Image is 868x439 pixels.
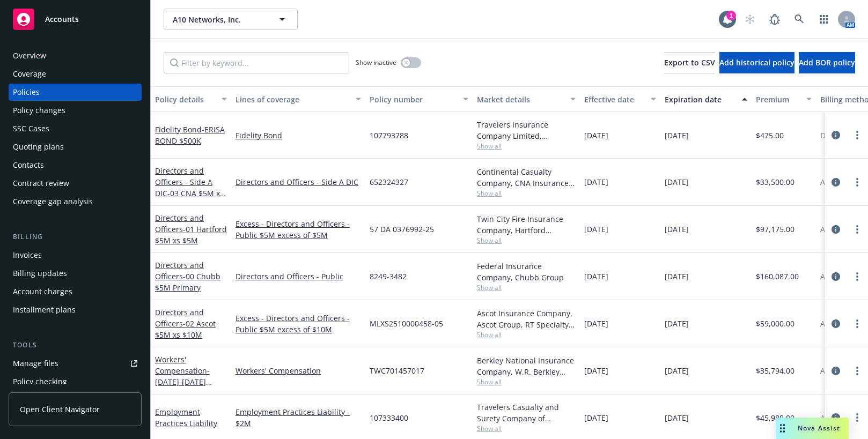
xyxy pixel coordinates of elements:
[477,377,576,386] span: Show all
[370,130,408,141] span: 107793788
[9,120,142,137] a: SSC Cases
[584,271,608,282] span: [DATE]
[13,84,40,101] div: Policies
[473,86,580,112] button: Market details
[236,218,361,241] a: Excess - Directors and Officers - Public $5M excess of $5M
[9,283,142,300] a: Account charges
[13,283,72,300] div: Account charges
[155,213,227,245] a: Directors and Officers
[20,404,100,415] span: Open Client Navigator
[9,65,142,83] a: Coverage
[155,166,224,210] a: Directors and Officers - Side A DIC
[155,407,217,428] a: Employment Practices Liability
[719,57,795,68] span: Add historical policy
[829,176,842,189] a: circleInformation
[356,58,396,67] span: Show inactive
[584,130,608,141] span: [DATE]
[45,15,79,24] span: Accounts
[9,138,142,155] a: Quoting plans
[231,86,365,112] button: Lines of coverage
[477,355,576,377] div: Berkley National Insurance Company, W.R. Berkley Corporation
[370,176,408,188] span: 652324327
[151,86,231,112] button: Policy details
[665,365,689,376] span: [DATE]
[851,176,864,189] a: more
[829,317,842,330] a: circleInformation
[851,317,864,330] a: more
[9,84,142,101] a: Policies
[236,271,361,282] a: Directors and Officers - Public
[477,401,576,424] div: Travelers Casualty and Surety Company of America, Travelers Insurance
[756,318,795,329] span: $59,000.00
[851,223,864,236] a: more
[9,232,142,242] div: Billing
[365,86,473,112] button: Policy number
[155,318,216,340] span: - 02 Ascot $5M xs $10M
[756,176,795,188] span: $33,500.00
[370,271,407,282] span: 8249-3482
[726,11,736,20] div: 1
[236,406,361,429] a: Employment Practices Liability - $2M
[236,176,361,188] a: Directors and Officers - Side A DIC
[829,270,842,283] a: circleInformation
[799,52,855,73] button: Add BOR policy
[9,340,142,351] div: Tools
[13,355,58,372] div: Manage files
[236,130,361,141] a: Fidelity Bond
[13,157,44,174] div: Contacts
[665,318,689,329] span: [DATE]
[155,124,225,146] a: Fidelity Bond
[756,365,795,376] span: $35,794.00
[789,9,810,30] a: Search
[851,129,864,142] a: more
[739,9,761,30] a: Start snowing
[477,308,576,330] div: Ascot Insurance Company, Ascot Group, RT Specialty Insurance Services, LLC (RSG Specialty, LLC)
[155,271,220,293] span: - 00 Chubb $5M Primary
[9,247,142,264] a: Invoices
[9,157,142,174] a: Contacts
[776,418,789,439] div: Drag to move
[584,224,608,235] span: [DATE]
[756,224,795,235] span: $97,175.00
[477,94,564,105] div: Market details
[665,94,735,105] div: Expiration date
[477,261,576,283] div: Federal Insurance Company, Chubb Group
[9,373,142,390] a: Policy checking
[155,94,215,105] div: Policy details
[477,213,576,236] div: Twin City Fire Insurance Company, Hartford Insurance Group
[665,176,689,188] span: [DATE]
[665,271,689,282] span: [DATE]
[236,94,349,105] div: Lines of coverage
[13,102,65,119] div: Policy changes
[580,86,660,112] button: Effective date
[9,102,142,119] a: Policy changes
[752,86,816,112] button: Premium
[477,424,576,433] span: Show all
[829,364,842,377] a: circleInformation
[829,411,842,424] a: circleInformation
[370,224,434,235] span: 57 DA 0376992-25
[584,318,608,329] span: [DATE]
[764,9,785,30] a: Report a Bug
[13,301,76,318] div: Installment plans
[370,365,424,376] span: TWC701457017
[9,301,142,318] a: Installment plans
[155,307,216,340] a: Directors and Officers
[477,119,576,142] div: Travelers Insurance Company Limited, Travelers Insurance
[756,130,784,141] span: $475.00
[13,265,67,282] div: Billing updates
[9,193,142,210] a: Coverage gap analysis
[851,364,864,377] a: more
[665,412,689,423] span: [DATE]
[13,175,69,192] div: Contract review
[829,223,842,236] a: circleInformation
[584,365,608,376] span: [DATE]
[664,57,715,68] span: Export to CSV
[851,411,864,424] a: more
[660,86,752,112] button: Expiration date
[798,423,840,433] span: Nova Assist
[664,52,715,73] button: Export to CSV
[370,318,443,329] span: MLXS2510000458-05
[370,412,408,423] span: 107333400
[155,224,227,245] span: - 01 Hartford $5M xs $5M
